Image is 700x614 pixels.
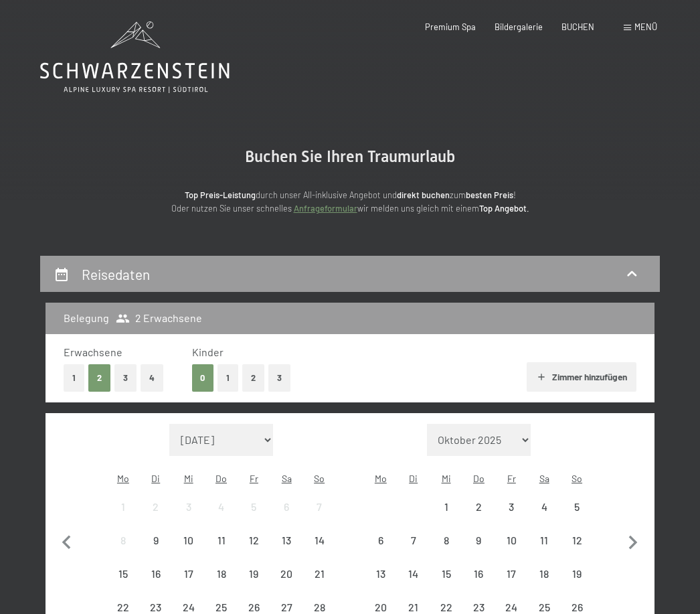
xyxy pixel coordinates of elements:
div: Mon Sep 08 2025 [106,524,139,556]
div: Sat Sep 20 2025 [270,557,303,590]
h3: Belegung [64,311,109,325]
div: Anreise nicht möglich [172,557,205,590]
abbr: Freitag [507,473,516,484]
div: 5 [239,502,269,532]
p: durch unser All-inklusive Angebot und zum ! Oder nutzen Sie unser schnelles wir melden uns gleich... [82,188,618,216]
div: 12 [239,535,269,565]
div: Anreise nicht möglich [270,524,303,556]
div: 14 [398,568,428,599]
span: Kinder [192,346,224,358]
div: 3 [173,502,203,532]
abbr: Freitag [250,473,258,484]
abbr: Dienstag [151,473,160,484]
div: Anreise nicht möglich [238,524,270,556]
div: 9 [141,535,171,565]
div: Mon Oct 06 2025 [364,524,397,556]
div: Anreise nicht möglich [430,557,462,590]
div: Wed Sep 17 2025 [172,557,205,590]
div: Anreise nicht möglich [528,557,561,590]
div: Anreise nicht möglich [528,491,561,524]
div: 3 [497,502,527,532]
div: 19 [562,568,592,599]
div: Anreise nicht möglich [364,557,397,590]
button: 4 [141,364,163,392]
abbr: Mittwoch [442,473,451,484]
strong: besten Preis [466,189,513,200]
button: 3 [114,364,137,392]
div: Anreise nicht möglich [106,524,139,556]
div: Wed Sep 10 2025 [172,524,205,556]
div: Sun Sep 07 2025 [303,491,336,524]
div: Anreise nicht möglich [238,557,270,590]
div: Anreise nicht möglich [495,524,528,556]
div: Sun Oct 19 2025 [561,557,594,590]
div: 6 [365,535,396,565]
div: Sun Sep 14 2025 [303,524,336,556]
div: Anreise nicht möglich [397,557,430,590]
div: 7 [304,502,335,532]
div: Anreise nicht möglich [495,557,528,590]
strong: direkt buchen [397,189,450,200]
button: 1 [64,364,84,392]
div: Fri Oct 03 2025 [495,491,528,524]
div: Wed Oct 15 2025 [430,557,462,590]
div: Anreise nicht möglich [303,491,336,524]
div: Anreise nicht möglich [205,557,238,590]
span: BUCHEN [561,21,594,32]
div: Anreise nicht möglich [139,524,172,556]
div: Anreise nicht möglich [270,491,303,524]
div: Fri Sep 19 2025 [238,557,270,590]
div: Tue Oct 07 2025 [397,524,430,556]
abbr: Donnerstag [473,473,485,484]
div: 18 [206,568,236,599]
div: 13 [365,568,396,599]
span: Erwachsene [64,346,122,358]
div: Anreise nicht möglich [106,491,139,524]
div: 7 [398,535,428,565]
div: 14 [304,535,335,565]
div: Sun Oct 12 2025 [561,524,594,556]
abbr: Montag [117,473,129,484]
abbr: Sonntag [572,473,582,484]
div: 15 [431,568,461,599]
div: Tue Sep 09 2025 [139,524,172,556]
div: Anreise nicht möglich [139,491,172,524]
div: Anreise nicht möglich [172,491,205,524]
div: 20 [272,568,302,599]
div: Sat Sep 06 2025 [270,491,303,524]
div: Mon Sep 15 2025 [106,557,139,590]
div: Anreise nicht möglich [397,524,430,556]
div: 17 [173,568,203,599]
a: Premium Spa [425,21,476,32]
div: Sun Oct 05 2025 [561,491,594,524]
div: Mon Sep 01 2025 [106,491,139,524]
div: Sat Oct 11 2025 [528,524,561,556]
div: 13 [272,535,302,565]
div: 16 [141,568,171,599]
div: Anreise nicht möglich [561,491,594,524]
div: Anreise nicht möglich [462,524,495,556]
div: Thu Sep 11 2025 [205,524,238,556]
abbr: Donnerstag [215,473,227,484]
div: Sun Sep 21 2025 [303,557,336,590]
div: Anreise nicht möglich [528,524,561,556]
button: 1 [217,364,238,392]
abbr: Sonntag [314,473,325,484]
div: Wed Oct 01 2025 [430,491,462,524]
abbr: Samstag [539,473,549,484]
span: Menü [634,21,657,32]
div: 5 [562,502,592,532]
div: 21 [304,568,335,599]
div: Anreise nicht möglich [238,491,270,524]
div: Anreise nicht möglich [462,491,495,524]
div: 11 [529,535,559,565]
div: Anreise nicht möglich [172,524,205,556]
div: 16 [464,568,494,599]
div: 15 [108,568,138,599]
div: Thu Oct 16 2025 [462,557,495,590]
div: Anreise nicht möglich [106,557,139,590]
div: Anreise nicht möglich [205,524,238,556]
div: Thu Oct 02 2025 [462,491,495,524]
abbr: Mittwoch [184,473,193,484]
div: Anreise nicht möglich [139,557,172,590]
